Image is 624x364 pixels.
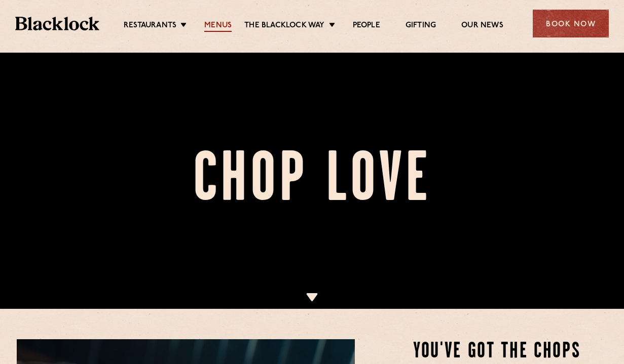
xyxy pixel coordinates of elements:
[406,21,436,32] a: Gifting
[204,21,232,32] a: Menus
[533,10,609,37] div: Book Now
[15,17,99,31] img: BL_Textured_Logo-footer-cropped.svg
[461,21,503,32] a: Our News
[306,293,318,301] img: icon-dropdown-cream.svg
[124,21,176,32] a: Restaurants
[353,21,380,32] a: People
[244,21,324,32] a: The Blacklock Way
